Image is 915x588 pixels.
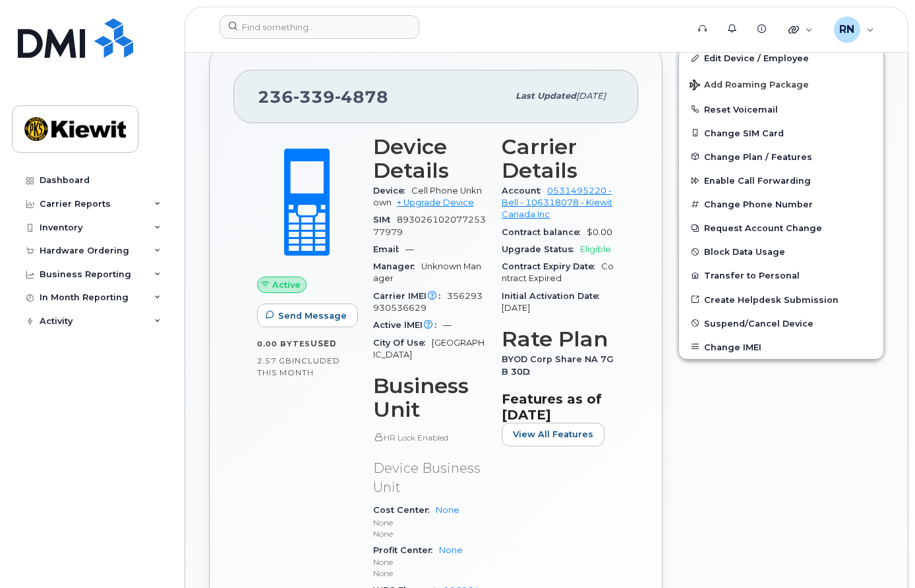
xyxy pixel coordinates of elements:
span: 236 [258,87,388,107]
button: View All Features [502,423,605,446]
span: [GEOGRAPHIC_DATA] [373,338,485,360]
span: 339 [293,87,335,107]
span: Email [373,244,405,254]
h3: Features as of [DATE] [502,391,614,423]
span: Last updated [516,91,576,101]
button: Change Plan / Features [679,145,883,169]
button: Block Data Usage [679,240,883,263]
h3: Rate Plan [502,327,614,351]
p: None [373,568,486,579]
span: Add Roaming Package [690,80,809,92]
button: Suspend/Cancel Device [679,311,883,335]
span: [DATE] [502,303,530,313]
span: $0.00 [587,227,612,237]
p: HR Lock Enabled [373,432,486,443]
span: — [443,320,452,330]
span: used [310,338,337,348]
button: Request Account Change [679,216,883,240]
span: Contract balance [502,227,587,237]
span: included this month [257,356,340,377]
span: Initial Activation Date [502,291,606,301]
p: None [373,556,486,568]
span: 0.00 Bytes [257,339,310,348]
span: Change Plan / Features [704,151,812,161]
span: Unknown Manager [373,261,481,283]
button: Transfer to Personal [679,263,883,287]
span: Account [502,186,547,196]
p: None [373,528,486,539]
p: None [373,517,486,528]
span: Carrier IMEI [373,291,447,301]
span: SIM [373,215,397,225]
h3: Business Unit [373,374,486,421]
span: Eligible [580,244,611,254]
a: Create Helpdesk Submission [679,288,883,311]
span: Profit Center [373,545,439,555]
span: City Of Use [373,338,432,348]
button: Enable Call Forwarding [679,169,883,192]
button: Change IMEI [679,335,883,359]
span: Cell Phone Unknown [373,186,482,207]
p: Device Business Unit [373,459,486,496]
button: Send Message [257,304,358,327]
span: Active [272,279,301,291]
span: Device [373,186,411,196]
button: Add Roaming Package [679,70,883,97]
button: Reset Voicemail [679,97,883,121]
a: Edit Device / Employee [679,46,883,70]
h3: Carrier Details [502,135,614,182]
a: None [436,505,459,515]
span: 2.57 GB [257,356,292,365]
span: [DATE] [576,91,606,101]
span: Contract Expiry Date [502,261,601,271]
a: 0531495220 - Bell - 106318078 - Kiewit Canada Inc [502,186,612,220]
a: + Upgrade Device [397,198,474,207]
div: Robert Navalta [825,16,883,43]
a: None [439,545,463,555]
div: Quicklinks [779,16,822,43]
input: Find something... [220,15,419,39]
span: Send Message [278,309,347,322]
span: 4878 [335,87,388,107]
span: Enable Call Forwarding [704,176,811,186]
span: Active IMEI [373,320,443,330]
span: BYOD Corp Share NA 7GB 30D [502,354,614,376]
iframe: Messenger Launcher [858,531,905,578]
span: — [405,244,414,254]
span: Manager [373,261,421,271]
h3: Device Details [373,135,486,182]
span: View All Features [513,428,593,441]
button: Change SIM Card [679,121,883,145]
span: Cost Center [373,505,436,515]
span: RN [839,22,854,38]
span: Suspend/Cancel Device [704,318,813,328]
span: Upgrade Status [502,244,580,254]
button: Change Phone Number [679,192,883,216]
span: 89302610207725377979 [373,215,486,236]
